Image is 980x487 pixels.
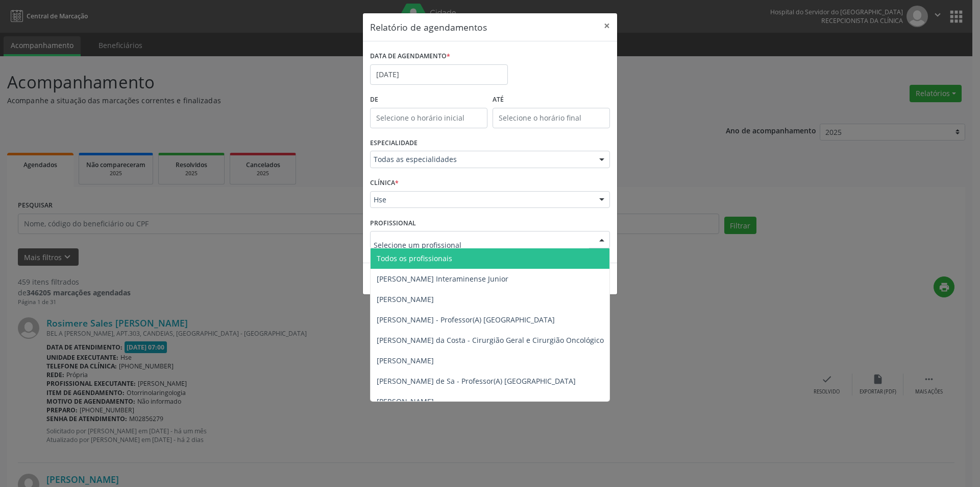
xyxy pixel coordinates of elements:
[493,92,610,108] label: ATÉ
[374,235,589,255] input: Selecione um profissional
[370,64,508,85] input: Selecione uma data ou intervalo
[377,315,555,324] span: [PERSON_NAME] - Professor(A) [GEOGRAPHIC_DATA]
[377,356,434,365] span: [PERSON_NAME]
[377,253,452,263] span: Todos os profissionais
[493,108,610,128] input: Selecione o horário final
[377,274,508,284] span: [PERSON_NAME] Interaminense Junior
[370,135,418,151] label: ESPECIALIDADE
[370,20,487,34] h5: Relatório de agendamentos
[374,154,589,165] span: Todas as especialidades
[370,175,399,191] label: CLÍNICA
[370,49,450,64] label: DATA DE AGENDAMENTO
[370,215,416,231] label: PROFISSIONAL
[377,335,604,345] span: [PERSON_NAME] da Costa - Cirurgião Geral e Cirurgião Oncológico
[377,376,576,386] span: [PERSON_NAME] de Sa - Professor(A) [GEOGRAPHIC_DATA]
[597,13,617,38] button: Close
[377,397,434,406] span: [PERSON_NAME]
[374,195,589,205] span: Hse
[370,92,487,108] label: De
[377,294,434,304] span: [PERSON_NAME]
[370,108,487,128] input: Selecione o horário inicial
